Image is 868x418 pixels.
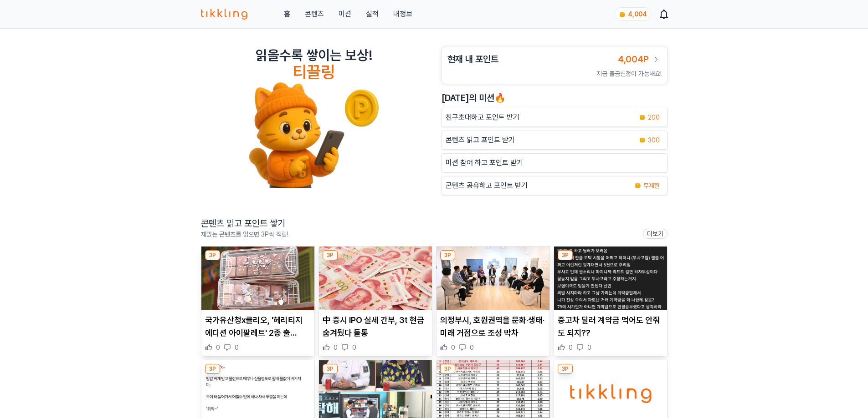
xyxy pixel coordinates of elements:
p: 中 증시 IPO 실세 간부, 3t 현금 숨겨뒀다 들통 [323,314,428,339]
div: 3P 국가유산청x클리오, '헤리티지 에디션 아이팔레트' 2종 출시....K-컬처 확산 맞손 국가유산청x클리오, '헤리티지 에디션 아이팔레트' 2종 출시....K-컬처 확산 맞... [201,246,315,356]
img: coin [619,11,626,18]
button: 미션 참여 하고 포인트 받기 [442,153,668,172]
span: 0 [235,343,239,352]
span: 300 [648,136,660,145]
img: 국가유산청x클리오, '헤리티지 에디션 아이팔레트' 2종 출시....K-컬처 확산 맞손 [201,247,314,310]
h2: 읽을수록 쌓이는 보상! [256,47,372,63]
img: coin [634,182,642,189]
img: 의정부시, 호원권역을 문화‧생태‧미래 거점으로 조성 박차 [437,247,550,310]
div: 3P [323,364,338,374]
span: 0 [470,343,474,352]
button: 미션 [339,9,351,20]
h2: 콘텐츠 읽고 포인트 쌓기 [201,217,288,230]
img: 中 증시 IPO 실세 간부, 3t 현금 숨겨뒀다 들통 [319,247,432,310]
span: 0 [569,343,573,352]
p: 의정부시, 호원권역을 문화‧생태‧미래 거점으로 조성 박차 [440,314,546,339]
div: 3P 중고차 딜러 계약금 먹어도 안줘도 되지?? 중고차 딜러 계약금 먹어도 안줘도 되지?? 0 0 [554,246,668,356]
a: 콘텐츠 읽고 포인트 받기 coin 300 [442,131,668,150]
p: 콘텐츠 읽고 포인트 받기 [446,135,515,146]
span: 200 [648,113,660,122]
span: 0 [587,343,591,352]
a: 내정보 [393,9,412,20]
a: 실적 [366,9,379,20]
div: 3P [440,364,455,374]
button: 친구초대하고 포인트 받기 coin 200 [442,108,668,127]
div: 3P [558,364,573,374]
img: coin [639,114,646,121]
h3: 현재 내 포인트 [447,53,498,65]
img: 티끌링 [201,9,248,20]
span: 무제한 [643,181,660,190]
span: 4,004P [618,54,649,65]
a: 홈 [284,9,290,20]
img: 중고차 딜러 계약금 먹어도 안줘도 되지?? [554,247,667,310]
p: 재밌는 콘텐츠를 읽으면 3P씩 적립! [201,230,288,239]
h2: [DATE]의 미션🔥 [442,91,668,104]
span: 0 [451,343,455,352]
a: 4,004P [618,53,662,65]
a: 콘텐츠 공유하고 포인트 받기 coin 무제한 [442,176,668,195]
div: 3P 中 증시 IPO 실세 간부, 3t 현금 숨겨뒀다 들통 中 증시 IPO 실세 간부, 3t 현금 숨겨뒀다 들통 0 0 [318,246,432,356]
p: 콘텐츠 공유하고 포인트 받기 [446,180,528,191]
a: coin 4,004 [615,7,649,21]
span: 4,004 [628,10,647,18]
span: 0 [334,343,338,352]
span: 0 [216,343,220,352]
div: 3P [558,250,573,260]
div: 3P [323,250,338,260]
span: 지금 출금신청이 가능해요! [596,70,662,77]
p: 친구초대하고 포인트 받기 [446,112,519,123]
div: 3P 의정부시, 호원권역을 문화‧생태‧미래 거점으로 조성 박차 의정부시, 호원권역을 문화‧생태‧미래 거점으로 조성 박차 0 0 [436,246,550,356]
div: 3P [205,364,220,374]
div: 3P [440,250,455,260]
div: 3P [205,250,220,260]
img: tikkling_character [248,81,380,188]
a: 콘텐츠 [305,9,324,20]
p: 중고차 딜러 계약금 먹어도 안줘도 되지?? [558,314,663,339]
a: 더보기 [643,229,668,239]
p: 미션 참여 하고 포인트 받기 [446,157,523,168]
span: 0 [352,343,356,352]
h4: 티끌링 [293,63,335,81]
img: coin [639,136,646,144]
p: 국가유산청x클리오, '헤리티지 에디션 아이팔레트' 2종 출시....K-컬처 확산 맞손 [205,314,311,339]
